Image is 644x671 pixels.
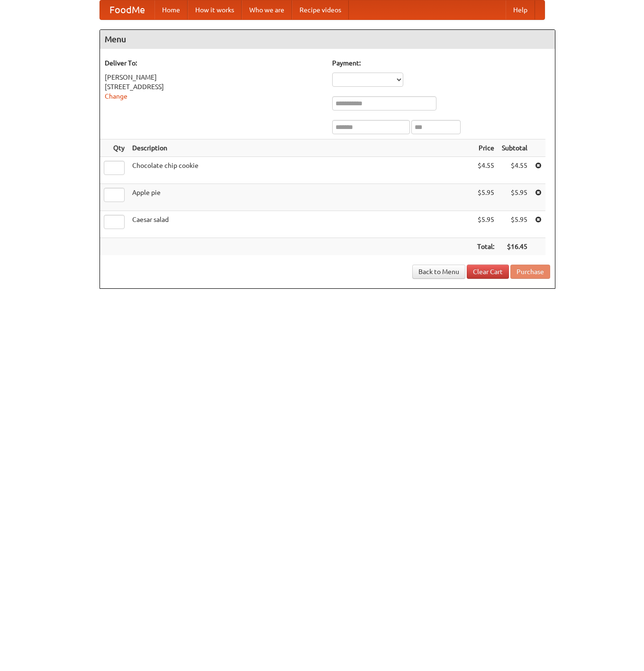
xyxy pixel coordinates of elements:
[100,30,555,49] h4: Menu
[498,184,531,211] td: $5.95
[498,238,531,256] th: $16.45
[128,139,473,157] th: Description
[105,92,127,100] a: Change
[506,0,535,19] a: Help
[100,139,128,157] th: Qty
[473,157,498,184] td: $4.55
[473,238,498,256] th: Total:
[188,0,242,19] a: How it works
[292,0,349,19] a: Recipe videos
[128,157,473,184] td: Chocolate chip cookie
[105,58,323,68] h5: Deliver To:
[498,157,531,184] td: $4.55
[128,211,473,238] td: Caesar salad
[412,265,465,279] a: Back to Menu
[473,184,498,211] td: $5.95
[242,0,292,19] a: Who we are
[510,265,550,279] button: Purchase
[105,82,323,92] div: [STREET_ADDRESS]
[498,211,531,238] td: $5.95
[128,184,473,211] td: Apple pie
[332,58,550,68] h5: Payment:
[498,139,531,157] th: Subtotal
[467,265,509,279] a: Clear Cart
[473,211,498,238] td: $5.95
[473,139,498,157] th: Price
[100,0,154,19] a: FoodMe
[154,0,188,19] a: Home
[105,73,323,82] div: [PERSON_NAME]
